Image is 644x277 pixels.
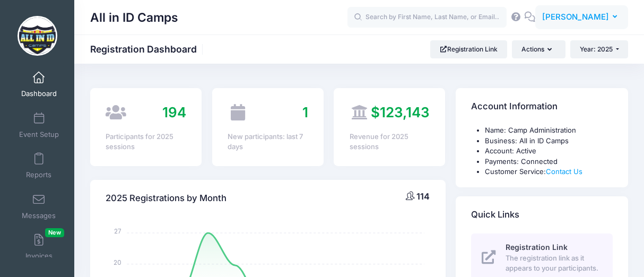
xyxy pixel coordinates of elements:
button: Actions [512,40,565,58]
div: New participants: last 7 days [228,132,308,152]
span: 1 [302,104,308,120]
button: [PERSON_NAME] [535,5,628,30]
a: Dashboard [14,66,64,103]
div: Participants for 2025 sessions [106,132,186,152]
span: Event Setup [19,130,59,139]
li: Payments: Connected [485,157,613,167]
span: 194 [162,104,186,120]
span: Invoices [25,252,53,261]
h4: Account Information [471,92,558,122]
span: Messages [22,211,56,220]
span: Year: 2025 [580,45,613,53]
span: The registration link as it appears to your participants. [506,253,601,274]
input: Search by First Name, Last Name, or Email... [347,7,507,28]
a: Event Setup [14,107,64,144]
li: Account: Active [485,146,613,157]
li: Customer Service: [485,167,613,177]
a: InvoicesNew [14,228,64,265]
span: New [45,228,64,237]
li: Business: All in ID Camps [485,136,613,146]
a: Reports [14,147,64,184]
span: $123,143 [371,104,430,120]
h4: 2025 Registrations by Month [106,183,227,213]
span: 114 [416,191,430,202]
a: Registration Link [430,40,507,58]
tspan: 27 [115,227,122,236]
li: Name: Camp Administration [485,125,613,136]
div: Revenue for 2025 sessions [350,132,430,152]
h4: Quick Links [471,200,519,230]
span: [PERSON_NAME] [542,11,609,23]
h1: Registration Dashboard [90,44,206,55]
span: Reports [26,171,51,180]
tspan: 20 [114,258,122,267]
span: Registration Link [506,243,568,252]
img: All in ID Camps [18,16,57,56]
button: Year: 2025 [570,40,628,58]
span: Dashboard [21,90,57,99]
h1: All in ID Camps [90,5,178,30]
a: Contact Us [546,167,582,176]
a: Messages [14,188,64,225]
